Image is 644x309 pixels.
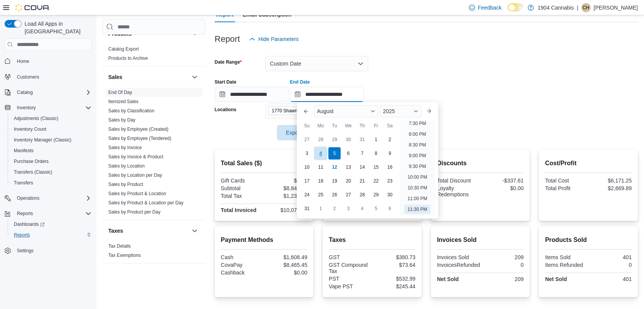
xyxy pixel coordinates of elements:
[265,56,368,71] button: Custom Date
[108,154,163,159] a: Sales by Invoice & Product
[281,125,315,140] span: Export
[272,107,332,115] span: 1770 Shawnigan – [GEOGRAPHIC_DATA]
[11,135,91,145] span: Inventory Manager (Classic)
[11,146,36,155] a: Manifests
[190,226,199,235] button: Taxes
[14,103,91,112] span: Inventory
[329,262,371,274] div: GST Compound Tax
[482,276,524,282] div: 209
[215,59,242,65] label: Date Range
[221,270,263,276] div: Cashback
[301,161,313,173] div: day-10
[300,133,397,215] div: August, 2025
[108,46,139,52] span: Catalog Export
[108,46,139,52] a: Catalog Export
[314,105,378,117] div: Button. Open the month selector. August is currently selected.
[14,148,33,154] span: Manifests
[301,147,313,159] div: day-3
[545,178,587,184] div: Total Cost
[370,133,382,146] div: day-1
[404,205,430,214] li: 11:30 PM
[384,189,396,201] div: day-30
[314,147,328,160] div: day-4
[383,108,395,114] span: 2025
[437,276,459,282] strong: Net Sold
[315,133,327,146] div: day-28
[221,235,308,245] h2: Payment Methods
[370,120,382,132] div: Fr
[356,189,368,201] div: day-28
[14,169,52,175] span: Transfers (Classic)
[17,74,39,80] span: Customers
[108,56,148,61] a: Products to Archive
[577,3,578,12] p: |
[478,4,502,12] span: Feedback
[11,168,91,177] span: Transfers (Classic)
[221,159,308,168] h2: Total Sales ($)
[108,145,142,151] span: Sales by Invoice
[545,276,567,282] strong: Net Sold
[2,102,94,113] button: Inventory
[437,185,479,197] div: Loyalty Redemptions
[14,180,33,186] span: Transfers
[406,151,429,160] li: 9:00 PM
[342,202,354,215] div: day-3
[342,147,354,159] div: day-6
[14,72,42,82] a: Customers
[108,209,161,215] a: Sales by Product per Day
[108,89,132,95] span: End Of Day
[328,133,341,146] div: day-29
[315,175,327,187] div: day-18
[437,254,479,260] div: Invoices Sold
[108,154,163,160] span: Sales by Invoice & Product
[266,254,308,260] div: $1,608.49
[268,107,341,115] span: 1770 Shawnigan – Mill Bay Road
[108,126,169,132] span: Sales by Employee (Created)
[266,207,308,213] div: $10,073.94
[221,193,263,199] div: Total Tax
[108,191,166,196] a: Sales by Product & Location
[406,162,429,171] li: 9:30 PM
[482,254,524,260] div: 209
[342,133,354,146] div: day-30
[14,56,91,66] span: Home
[356,175,368,187] div: day-21
[328,175,341,187] div: day-19
[108,182,143,187] a: Sales by Product
[374,254,416,260] div: $380.73
[108,243,131,249] a: Tax Details
[221,178,263,184] div: Gift Cards
[590,178,632,184] div: $6,171.25
[315,189,327,201] div: day-25
[384,161,396,173] div: day-16
[17,89,33,95] span: Catalog
[406,140,429,150] li: 8:30 PM
[108,108,154,114] span: Sales by Classification
[328,189,341,201] div: day-26
[400,120,435,215] ul: Time
[508,3,524,12] input: Dark Mode
[423,105,435,117] button: Next month
[437,235,524,245] h2: Invoices Sold
[590,185,632,191] div: $2,669.89
[108,73,123,81] h3: Sales
[356,120,368,132] div: Th
[301,175,313,187] div: day-17
[380,105,421,117] div: Button. Open the year selector. 2025 is currently selected.
[215,87,288,102] input: Press the down key to open a popover containing a calendar.
[342,175,354,187] div: day-20
[108,200,184,205] a: Sales by Product & Location per Day
[15,4,50,12] img: Cova
[406,130,429,139] li: 8:00 PM
[5,52,91,276] nav: Complex example
[14,209,91,218] span: Reports
[108,135,171,141] span: Sales by Employee (Tendered)
[590,276,632,282] div: 401
[8,230,94,240] button: Reports
[370,147,382,159] div: day-8
[329,235,416,245] h2: Taxes
[583,3,589,12] span: CH
[370,202,382,215] div: day-5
